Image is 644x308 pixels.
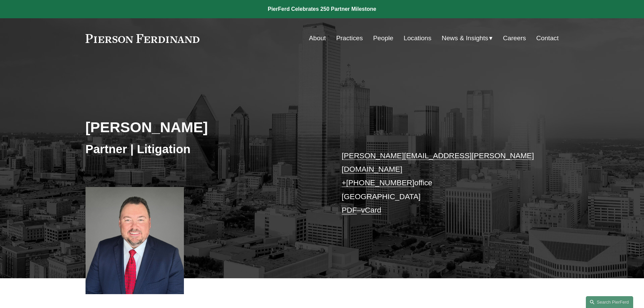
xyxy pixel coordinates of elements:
[536,32,558,45] a: Contact
[342,151,534,173] a: [PERSON_NAME][EMAIL_ADDRESS][PERSON_NAME][DOMAIN_NAME]
[342,149,539,217] p: office [GEOGRAPHIC_DATA] –
[342,206,357,214] a: PDF
[309,32,326,45] a: About
[586,296,633,308] a: Search this site
[86,118,322,136] h2: [PERSON_NAME]
[86,142,322,157] h3: Partner | Litigation
[361,206,381,214] a: vCard
[373,32,393,45] a: People
[503,32,526,45] a: Careers
[442,32,493,45] a: folder dropdown
[404,32,431,45] a: Locations
[442,32,488,44] span: News & Insights
[346,179,414,187] a: [PHONE_NUMBER]
[342,179,346,187] a: +
[336,32,363,45] a: Practices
